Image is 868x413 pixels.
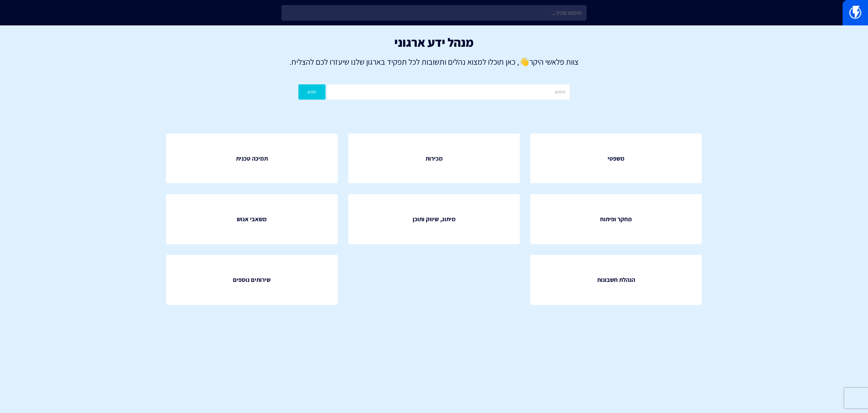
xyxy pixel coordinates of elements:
a: תמיכה טכנית [166,133,338,184]
a: משאבי אנוש [166,194,338,244]
a: הנהלת חשבונות [530,255,702,305]
a: שירותים נוספים [166,255,338,305]
button: חפש [298,84,325,100]
a: מיתוג, שיווק ותוכן [348,194,520,244]
a: מכירות [348,133,520,184]
span: הנהלת חשבונות [597,275,635,284]
input: חיפוש מהיר... [281,5,587,21]
span: תמיכה טכנית [236,154,268,163]
input: חיפוש [327,84,570,100]
span: שירותים נוספים [233,275,271,284]
a: מחקר ופיתוח [530,194,702,244]
span: משפטי [608,154,625,163]
span: מחקר ופיתוח [600,215,632,224]
strong: 👋 [519,56,529,67]
span: מיתוג, שיווק ותוכן [413,215,456,224]
span: מכירות [426,154,443,163]
a: משפטי [530,133,702,184]
span: משאבי אנוש [237,215,267,224]
h1: מנהל ידע ארגוני [10,36,858,49]
p: צוות פלאשי היקר , כאן תוכלו למצוא נהלים ותשובות לכל תפקיד בארגון שלנו שיעזרו לכם להצליח. [10,56,858,67]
